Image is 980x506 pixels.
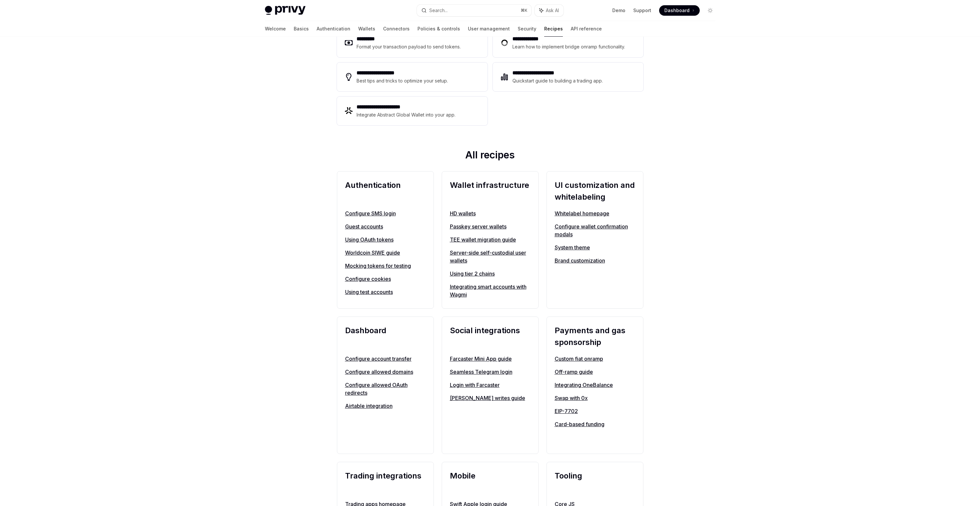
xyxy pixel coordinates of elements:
[512,43,627,51] div: Learn how to implement bridge onramp functionality.
[555,325,635,348] h2: Payments and gas sponsorship
[450,381,530,389] a: Login with Farcaster
[337,28,488,57] a: **** ****Format your transaction payload to send tokens.
[612,7,625,14] a: Demo
[633,7,651,14] a: Support
[383,21,410,37] a: Connectors
[555,355,635,363] a: Custom fiat onramp
[544,21,563,37] a: Recipes
[345,236,426,244] a: Using OAuth tokens
[417,5,531,16] button: Search...⌘K
[450,270,530,278] a: Using tier 2 chains
[345,249,426,257] a: Worldcoin SIWE guide
[659,5,700,16] a: Dashboard
[571,21,602,37] a: API reference
[512,77,603,85] div: Quickstart guide to building a trading app.
[450,209,530,217] a: HD wallets
[345,402,426,410] a: Airtable integration
[546,7,559,14] span: Ask AI
[429,7,448,14] div: Search...
[493,28,643,57] a: **** **** ***Learn how to implement bridge onramp functionality.
[521,8,527,13] span: ⌘ K
[450,249,530,264] a: Server-side self-custodial user wallets
[345,325,426,348] h2: Dashboard
[345,381,426,397] a: Configure allowed OAuth redirects
[555,257,635,264] a: Brand customization
[345,209,426,217] a: Configure SMS login
[337,149,643,163] h2: All recipes
[468,21,510,37] a: User management
[450,470,530,494] h2: Mobile
[450,283,530,298] a: Integrating smart accounts with Wagmi
[345,288,426,296] a: Using test accounts
[345,262,426,270] a: Mocking tokens for testing
[450,236,530,244] a: TEE wallet migration guide
[535,5,564,16] button: Ask AI
[317,21,350,37] a: Authentication
[555,420,635,428] a: Card-based funding
[705,5,715,16] button: Toggle dark mode
[450,394,530,402] a: [PERSON_NAME] writes guide
[417,21,460,37] a: Policies & controls
[345,223,426,230] a: Guest accounts
[345,275,426,283] a: Configure cookies
[555,381,635,389] a: Integrating OneBalance
[664,7,690,14] span: Dashboard
[450,223,530,230] a: Passkey server wallets
[265,6,305,15] img: light logo
[450,368,530,376] a: Seamless Telegram login
[555,407,635,415] a: EIP-7702
[357,43,461,51] div: Format your transaction payload to send tokens.
[345,470,426,494] h2: Trading integrations
[345,179,426,203] h2: Authentication
[345,355,426,363] a: Configure account transfer
[555,244,635,251] a: System theme
[518,21,536,37] a: Security
[555,470,635,494] h2: Tooling
[265,21,286,37] a: Welcome
[555,368,635,376] a: Off-ramp guide
[450,355,530,363] a: Farcaster Mini App guide
[555,394,635,402] a: Swap with 0x
[294,21,309,37] a: Basics
[555,179,635,203] h2: UI customization and whitelabeling
[358,21,375,37] a: Wallets
[357,77,449,85] div: Best tips and tricks to optimize your setup.
[345,368,426,376] a: Configure allowed domains
[450,179,530,203] h2: Wallet infrastructure
[357,111,456,119] div: Integrate Abstract Global Wallet into your app.
[555,209,635,217] a: Whitelabel homepage
[450,325,530,348] h2: Social integrations
[555,223,635,238] a: Configure wallet confirmation modals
